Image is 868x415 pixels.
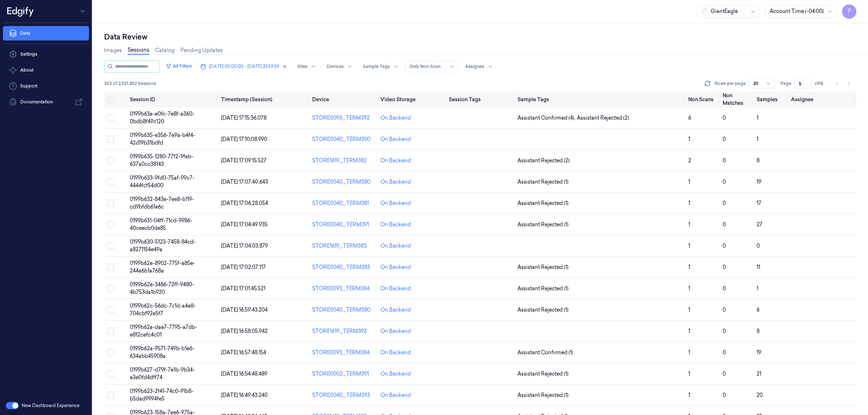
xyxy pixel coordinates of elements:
div: STORE1619_TERM393 [312,328,375,335]
button: Select row [107,200,114,207]
button: Toggle Navigation [77,5,89,17]
span: 2 [688,157,691,164]
th: Video Storage [378,91,446,107]
button: P [842,4,856,19]
span: 0 [723,285,726,292]
div: On Backend [380,114,411,122]
p: Rows per page [715,80,746,87]
div: On Backend [380,306,411,314]
span: [DATE] 17:15:36.078 [221,115,267,121]
span: 8 [757,328,759,334]
span: 0 [723,264,726,270]
span: [DATE] 16:49:43.240 [221,392,268,398]
th: Samples [754,91,788,107]
span: 1 [757,115,758,121]
span: of 18 [814,80,826,87]
span: Assistant Rejected (1) [518,221,569,228]
div: STORE0040_TERM381 [312,200,375,207]
div: STORE0040_TERM380 [312,178,375,186]
div: On Backend [380,328,411,335]
span: [DATE] 17:04:49.935 [221,221,268,228]
span: 0199b627-d79f-7e1b-9b34-e3e0fd4dff74 [130,367,195,381]
span: 17 [757,200,761,206]
nav: pagination [832,78,854,89]
th: Session ID [127,91,218,107]
span: 1 [688,371,690,377]
span: 0 [723,307,726,313]
div: On Backend [380,242,411,250]
span: 1 [757,285,758,292]
a: Pending Updates [180,47,223,54]
div: STORE1619_TERM382 [312,157,375,164]
button: [DATE] 00:00:00 - [DATE] 23:59:59 [197,61,290,72]
span: 6 [757,307,759,313]
button: Select all [107,96,114,103]
span: 1 [688,179,690,185]
div: STORE0002_TERM391 [312,370,375,378]
span: 0199b62c-56dc-7c1d-a4e8-704cbf92e5f7 [130,303,196,317]
span: [DATE] 17:06:28.054 [221,200,268,206]
a: Images [104,47,122,54]
th: Assignee [788,91,856,107]
span: 0 [723,179,726,185]
span: 0199b632-843e-7ee8-b119-cd9bfdb61e6c [130,196,194,210]
div: Data Review [104,32,856,42]
span: Assistant Confirmed (4) , [518,114,577,122]
span: 1 [688,221,690,228]
a: Catalog [155,47,175,54]
span: 6 [688,115,691,121]
div: On Backend [380,349,411,356]
span: Page [780,80,791,87]
span: 0 [723,115,726,121]
span: Assistant Rejected (1) [518,285,569,292]
span: 1 [688,349,690,356]
span: 11 [757,264,760,270]
span: 21 [757,371,761,377]
span: [DATE] 17:09:15.527 [221,157,267,164]
span: [DATE] 16:58:05.942 [221,328,268,334]
div: On Backend [380,200,411,207]
span: 0 [757,243,760,249]
div: STORE0093_TERM392 [312,114,375,122]
span: 0 [723,349,726,356]
div: STORE0093_TERM384 [312,349,375,356]
div: On Backend [380,221,411,228]
div: On Backend [380,178,411,186]
span: 0199b62e-8902-775f-a85e-244a6b1a768a [130,260,195,274]
button: Select row [107,392,114,399]
span: 27 [757,221,762,228]
span: 0199b635-1280-77f2-9feb-637a0cc38143 [130,153,193,167]
span: [DATE] 17:02:07.117 [221,264,266,270]
div: On Backend [380,136,411,143]
span: 0 [723,371,726,377]
span: Assistant Rejected (2) [518,157,570,164]
div: On Backend [380,157,411,164]
span: 0 [723,328,726,334]
button: Select row [107,114,114,121]
span: 1 [688,243,690,249]
span: 0 [723,392,726,398]
span: 0199b62a-9571-749b-b1e6-634abb45908a [130,345,195,359]
span: 353 of 2,531,852 Sessions [104,80,156,87]
div: STORE0040_TERM380 [312,306,375,314]
div: STORE0040_TERM393 [312,392,375,399]
span: Assistant Rejected (1) [518,200,569,207]
th: Non Scans [685,91,720,107]
th: Timestamp (Session) [218,91,309,107]
span: 1 [688,200,690,206]
span: 8 [757,157,759,164]
div: On Backend [380,285,411,292]
span: 19 [757,179,761,185]
button: Select row [107,328,114,335]
span: 0199b633-9fd0-75af-99c7-4444fcf54d00 [130,175,195,189]
div: On Backend [380,264,411,271]
button: Go to previous page [832,78,842,89]
span: [DATE] 16:59:43.204 [221,307,268,313]
div: STORE0040_TERM383 [312,264,375,271]
button: All Filters [163,60,195,72]
a: Support [3,79,89,93]
span: 20 [757,392,763,398]
span: Assistant Rejected (2) [577,114,629,122]
span: Assistant Confirmed (1) [518,349,573,356]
